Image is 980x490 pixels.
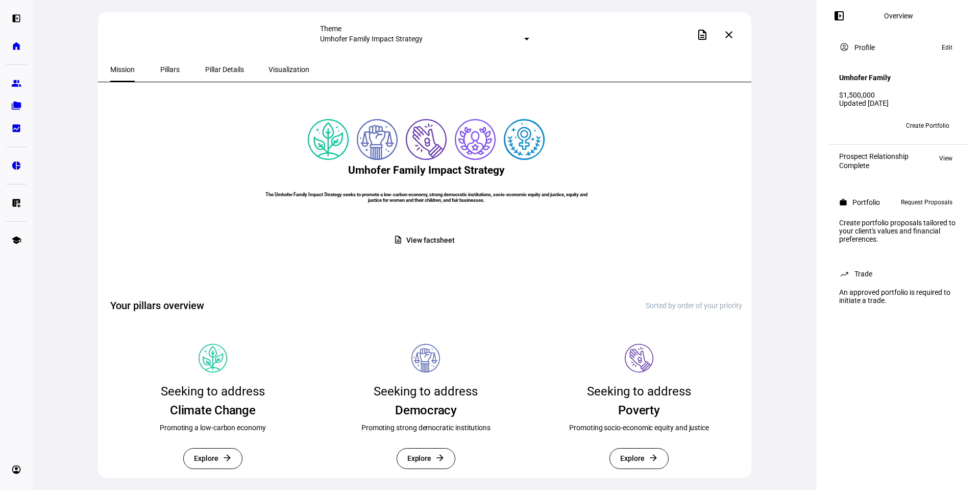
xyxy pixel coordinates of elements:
[618,402,659,418] div: Poverty
[896,196,958,208] button: Request Proposals
[160,66,180,73] span: Pillars
[942,41,952,54] span: Edit
[11,101,21,111] eth-mat-symbol: folder_copy
[6,118,27,138] a: bid_landscape
[620,449,645,469] span: Explore
[884,12,913,20] div: Overview
[839,91,958,99] div: $1,500,000
[11,123,21,133] eth-mat-symbol: bid_landscape
[11,235,21,245] eth-mat-symbol: school
[6,155,27,176] a: pie_chart
[183,448,242,469] button: Explore
[194,449,218,469] span: Explore
[161,381,265,402] div: Seeking to address
[898,118,958,134] button: Create Portfolio
[11,13,21,24] eth-mat-symbol: left_panel_open
[11,78,21,88] eth-mat-symbol: group
[361,423,491,433] div: Promoting strong democratic institutions
[504,119,545,160] img: womensRights.colored.svg
[839,161,909,170] div: Complete
[833,10,845,22] mat-icon: left_panel_open
[852,198,880,206] div: Portfolio
[939,152,952,165] span: View
[407,449,432,469] span: Explore
[357,119,398,160] img: democracy.colored.svg
[6,73,27,94] a: group
[260,192,592,203] h6: The Umhofer Family Impact Strategy seeks to promote a low-carbon economy, strong democratic insti...
[833,284,964,309] div: An approved portfolio is required to initiate a trade.
[385,230,467,250] button: View factsheet
[11,41,21,51] eth-mat-symbol: home
[696,29,708,41] mat-icon: description
[934,152,958,165] button: View
[395,402,457,418] div: Democracy
[11,464,21,475] eth-mat-symbol: account_circle
[839,268,958,280] eth-panel-overview-card-header: Trade
[906,118,949,134] span: Create Portfolio
[839,74,891,82] h4: Umhofer Family
[397,448,456,469] button: Explore
[625,344,653,372] img: Pillar icon
[648,453,658,463] mat-icon: arrow_forward
[843,122,852,129] span: MB
[411,344,440,372] img: Pillar icon
[222,453,232,463] mat-icon: arrow_forward
[609,448,669,469] button: Explore
[839,196,958,208] eth-panel-overview-card-header: Portfolio
[839,152,909,160] div: Prospect Relationship
[205,66,244,73] span: Pillar Details
[406,119,447,160] img: poverty.colored.svg
[268,66,309,73] span: Visualization
[901,196,952,208] span: Request Proposals
[587,381,691,402] div: Seeking to address
[839,42,849,52] mat-icon: account_circle
[839,99,958,107] div: Updated [DATE]
[937,41,958,54] button: Edit
[11,160,21,171] eth-mat-symbol: pie_chart
[646,301,742,310] div: Sorted by order of your priority
[6,96,27,116] a: folder_copy
[839,41,958,54] eth-panel-overview-card-header: Profile
[374,381,478,402] div: Seeking to address
[839,269,849,279] mat-icon: trending_up
[394,235,403,244] mat-icon: description
[11,198,21,208] eth-mat-symbol: list_alt_add
[160,423,266,433] div: Promoting a low-carbon economy
[308,119,349,160] img: climateChange.colored.svg
[348,164,505,176] h2: Umhofer Family Impact Strategy
[859,122,867,129] span: JC
[833,215,964,247] div: Create portfolio proposals tailored to your client's values and financial preferences.
[455,119,496,160] img: corporateEthics.colored.svg
[320,25,529,33] div: Theme
[110,66,135,73] span: Mission
[6,36,27,56] a: home
[723,29,735,41] mat-icon: close
[839,198,847,206] mat-icon: work
[170,402,256,418] div: Climate Change
[435,453,445,463] mat-icon: arrow_forward
[854,43,875,52] div: Profile
[406,230,454,250] span: View factsheet
[854,270,872,278] div: Trade
[569,423,709,433] div: Promoting socio-economic equity and justice
[199,344,227,372] img: Pillar icon
[320,35,423,43] mat-select-trigger: Umhofer Family Impact Strategy
[110,298,204,313] h2: Your pillars overview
